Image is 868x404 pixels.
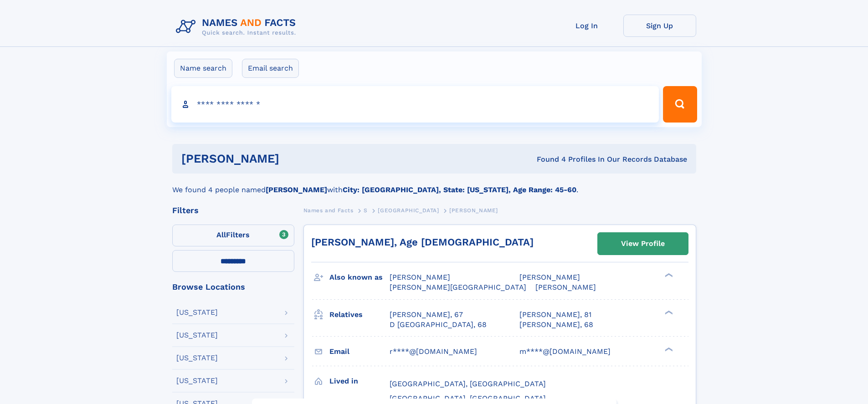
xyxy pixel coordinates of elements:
[176,332,218,339] div: [US_STATE]
[390,310,463,320] a: [PERSON_NAME], 67
[311,236,534,248] a: [PERSON_NAME], Age [DEMOGRAPHIC_DATA]
[242,59,299,78] label: Email search
[449,207,498,214] span: [PERSON_NAME]
[303,205,354,216] a: Names and Facts
[171,86,659,123] input: search input
[519,310,591,320] a: [PERSON_NAME], 81
[550,15,623,37] a: Log In
[519,273,580,281] span: [PERSON_NAME]
[663,272,673,278] div: ❯
[390,394,546,403] span: [GEOGRAPHIC_DATA], [GEOGRAPHIC_DATA]
[176,309,218,316] div: [US_STATE]
[408,154,687,164] div: Found 4 Profiles In Our Records Database
[663,309,673,315] div: ❯
[390,273,450,281] span: [PERSON_NAME]
[266,185,327,194] b: [PERSON_NAME]
[663,346,673,352] div: ❯
[390,379,546,388] span: [GEOGRAPHIC_DATA], [GEOGRAPHIC_DATA]
[364,207,368,214] span: S
[519,320,593,330] a: [PERSON_NAME], 68
[598,233,688,255] a: View Profile
[378,205,439,216] a: [GEOGRAPHIC_DATA]
[663,86,697,123] button: Search Button
[172,15,303,39] img: Logo Names and Facts
[343,185,576,194] b: City: [GEOGRAPHIC_DATA], State: [US_STATE], Age Range: 45-60
[172,206,294,215] div: Filters
[172,225,294,246] label: Filters
[390,283,526,291] span: [PERSON_NAME][GEOGRAPHIC_DATA]
[174,59,232,78] label: Name search
[176,377,218,384] div: [US_STATE]
[172,174,696,195] div: We found 4 people named with .
[216,230,226,239] span: All
[535,283,596,291] span: [PERSON_NAME]
[621,233,665,254] div: View Profile
[378,207,439,214] span: [GEOGRAPHIC_DATA]
[329,270,390,285] h3: Also known as
[390,320,487,330] a: D [GEOGRAPHIC_DATA], 68
[329,373,390,389] h3: Lived in
[623,15,696,37] a: Sign Up
[172,283,294,291] div: Browse Locations
[329,307,390,322] h3: Relatives
[176,354,218,362] div: [US_STATE]
[181,153,408,164] h1: [PERSON_NAME]
[364,205,368,216] a: S
[329,344,390,359] h3: Email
